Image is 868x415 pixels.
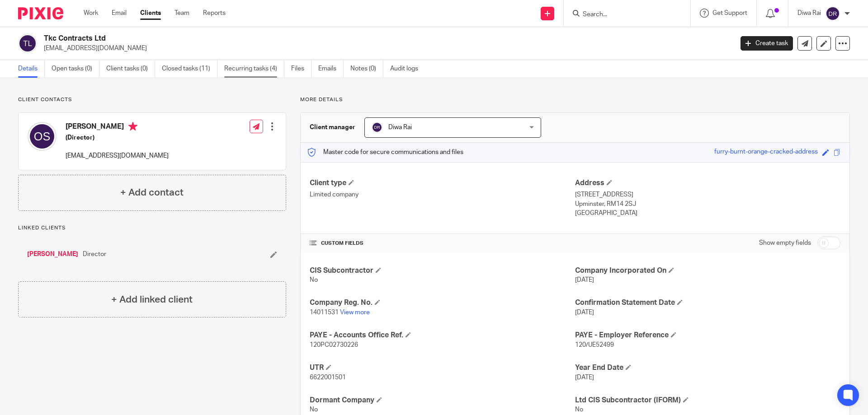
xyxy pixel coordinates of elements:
a: Clients [140,9,161,18]
h4: CUSTOM FIELDS [310,240,575,247]
a: Notes (0) [350,60,383,78]
span: No [310,406,318,413]
img: svg%3E [28,122,57,151]
span: 120/UE52499 [575,342,614,348]
span: [DATE] [575,309,594,316]
a: Emails [318,60,344,78]
h5: (Director) [66,133,169,142]
span: [DATE] [575,277,594,283]
h4: Company Incorporated On [575,266,840,275]
h4: Client type [310,178,575,188]
p: Limited company [310,190,575,199]
a: Closed tasks (11) [162,60,217,78]
span: [DATE] [575,374,594,381]
span: 6622001501 [310,374,346,381]
p: Client contacts [18,96,286,103]
p: [EMAIL_ADDRESS][DOMAIN_NAME] [44,44,727,53]
a: Recurring tasks (4) [224,60,284,78]
span: Get Support [712,10,747,16]
a: Open tasks (0) [52,60,99,78]
img: svg%3E [826,6,840,21]
div: furry-burnt-orange-cracked-address [714,147,818,158]
a: Create task [741,36,793,51]
img: svg%3E [18,34,37,53]
h4: Confirmation Statement Date [575,298,840,308]
p: Diwa Rai [797,9,821,18]
img: Pixie [18,7,63,19]
a: Client tasks (0) [106,60,155,78]
p: Master code for secure communications and files [307,148,463,157]
a: [PERSON_NAME] [27,250,78,259]
span: 120PC02730226 [310,342,358,348]
h4: Year End Date [575,363,840,373]
p: Upminster, RM14 2SJ [575,200,840,209]
a: Files [291,60,311,78]
a: Email [112,9,127,18]
p: [EMAIL_ADDRESS][DOMAIN_NAME] [66,151,169,160]
h4: UTR [310,363,575,373]
h2: Tkc Contracts Ltd [44,34,590,43]
img: svg%3E [372,122,382,133]
h4: [PERSON_NAME] [66,122,169,133]
label: Show empty fields [759,238,811,247]
span: Director [83,250,106,259]
a: Audit logs [390,60,425,78]
a: Details [18,60,45,78]
span: 14011531 [310,309,339,316]
a: View more [340,309,370,316]
h4: + Add contact [120,186,184,200]
p: Linked clients [18,224,286,232]
a: Work [84,9,98,18]
h3: Client manager [310,123,355,132]
h4: Dormant Company [310,396,575,405]
input: Search [582,11,663,19]
span: Diwa Rai [388,124,412,131]
h4: + Add linked client [111,293,193,307]
p: [GEOGRAPHIC_DATA] [575,209,840,218]
h4: PAYE - Employer Reference [575,331,840,340]
h4: CIS Subcontractor [310,266,575,275]
a: Reports [203,9,226,18]
h4: Company Reg. No. [310,298,575,308]
i: Primary [128,122,137,131]
span: No [575,406,583,413]
p: More details [300,96,850,103]
span: No [310,277,318,283]
p: [STREET_ADDRESS] [575,190,840,199]
h4: Address [575,178,840,188]
h4: PAYE - Accounts Office Ref. [310,331,575,340]
a: Team [175,9,189,18]
h4: Ltd CIS Subcontractor (IFORM) [575,396,840,405]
